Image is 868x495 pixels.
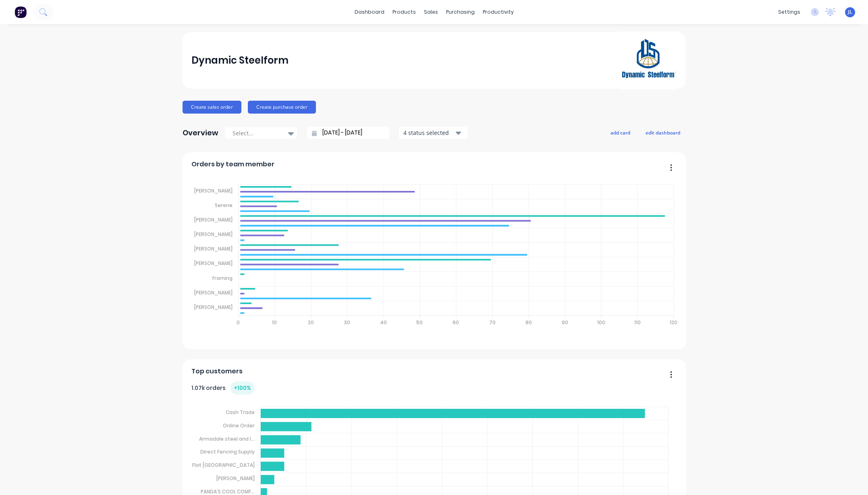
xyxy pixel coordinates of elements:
[272,319,277,326] tspan: 10
[230,381,254,395] div: + 100 %
[237,319,240,326] tspan: 0
[172,462,255,468] tspan: Granny Flat [GEOGRAPHIC_DATA]
[191,159,274,169] span: Orders by team member
[399,127,467,139] button: 4 status selected
[194,245,233,252] tspan: [PERSON_NAME]
[442,6,479,18] div: purchasing
[248,101,316,114] button: Create purchase order
[561,319,568,326] tspan: 90
[191,381,254,395] div: 1.07k orders
[194,260,233,267] tspan: [PERSON_NAME]
[774,6,804,18] div: settings
[226,409,255,416] tspan: Cash Trade
[223,422,255,429] tspan: Online Order
[194,216,233,223] tspan: [PERSON_NAME]
[200,448,255,455] tspan: Direct Fencing Supply
[479,6,518,18] div: productivity
[416,319,423,326] tspan: 50
[194,289,233,296] tspan: [PERSON_NAME]
[191,52,289,68] div: Dynamic Steelform
[183,101,241,114] button: Create sales order
[194,304,233,311] tspan: [PERSON_NAME]
[597,319,605,326] tspan: 100
[620,31,677,89] img: Dynamic Steelform
[191,367,243,376] span: Top customers
[15,6,27,18] img: Factory
[216,475,255,482] tspan: [PERSON_NAME]
[212,274,233,281] tspan: framing
[194,187,233,194] tspan: [PERSON_NAME]
[525,319,532,326] tspan: 80
[403,128,454,137] div: 4 status selected
[344,319,350,326] tspan: 30
[183,125,218,141] div: Overview
[670,319,677,326] tspan: 120
[489,319,495,326] tspan: 70
[634,319,641,326] tspan: 110
[453,319,459,326] tspan: 60
[848,8,852,16] span: JL
[388,6,420,18] div: products
[420,6,442,18] div: sales
[215,202,233,209] tspan: Serene
[351,6,388,18] a: dashboard
[194,231,233,238] tspan: [PERSON_NAME]
[307,319,314,326] tspan: 20
[380,319,386,326] tspan: 40
[605,127,635,138] button: add card
[199,435,255,442] tspan: Armadale steel and I...
[201,488,255,495] tspan: PANDA'S COOL COMF...
[640,127,685,138] button: edit dashboard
